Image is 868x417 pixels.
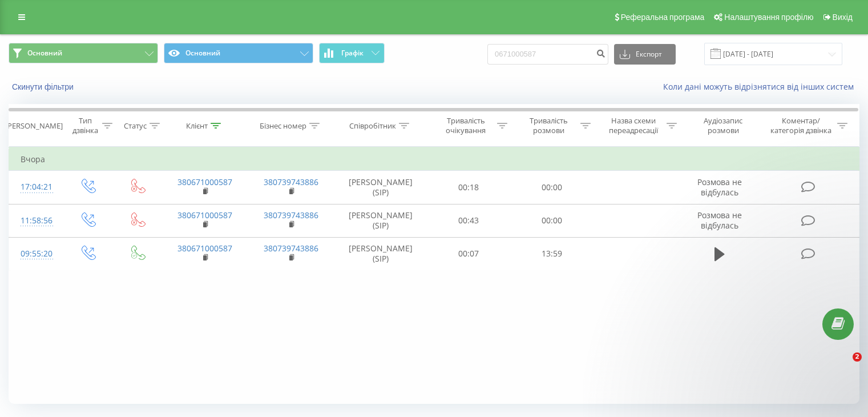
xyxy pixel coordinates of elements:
[334,171,427,204] td: [PERSON_NAME] (SIP)
[186,121,208,131] div: Клієнт
[124,121,147,131] div: Статус
[520,116,578,135] div: Тривалість розмови
[21,176,51,198] div: 17:04:21
[768,116,834,135] div: Коментар/категорія дзвінка
[697,177,742,198] span: Розмова не відбулась
[9,43,158,63] button: Основний
[724,13,813,22] span: Налаштування профілю
[5,121,63,131] div: [PERSON_NAME]
[427,171,510,204] td: 00:18
[829,352,857,380] iframe: Intercom live chat
[260,121,306,131] div: Бізнес номер
[264,210,318,220] a: 380739743886
[604,116,664,135] div: Назва схеми переадресації
[349,121,396,131] div: Співробітник
[264,177,318,187] a: 380739743886
[27,49,62,58] span: Основний
[510,204,593,237] td: 00:00
[853,352,862,362] span: 2
[438,116,495,135] div: Тривалість очікування
[334,237,427,270] td: [PERSON_NAME] (SIP)
[334,204,427,237] td: [PERSON_NAME] (SIP)
[427,237,510,270] td: 00:07
[614,44,676,65] button: Експорт
[697,210,742,231] span: Розмова не відбулась
[177,243,232,254] a: 380671000587
[21,210,51,232] div: 11:58:56
[690,116,757,135] div: Аудіозапис розмови
[663,81,859,92] a: Коли дані можуть відрізнятися вiд інших систем
[341,49,364,57] span: Графік
[9,82,79,92] button: Скинути фільтри
[72,116,99,135] div: Тип дзвінка
[510,237,593,270] td: 13:59
[9,148,859,171] td: Вчора
[621,13,705,22] span: Реферальна програма
[21,243,51,265] div: 09:55:20
[177,210,232,220] a: 380671000587
[177,177,232,187] a: 380671000587
[427,204,510,237] td: 00:43
[487,44,608,65] input: Пошук за номером
[510,171,593,204] td: 00:00
[833,13,853,22] span: Вихід
[164,43,313,63] button: Основний
[264,243,318,254] a: 380739743886
[319,43,385,63] button: Графік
